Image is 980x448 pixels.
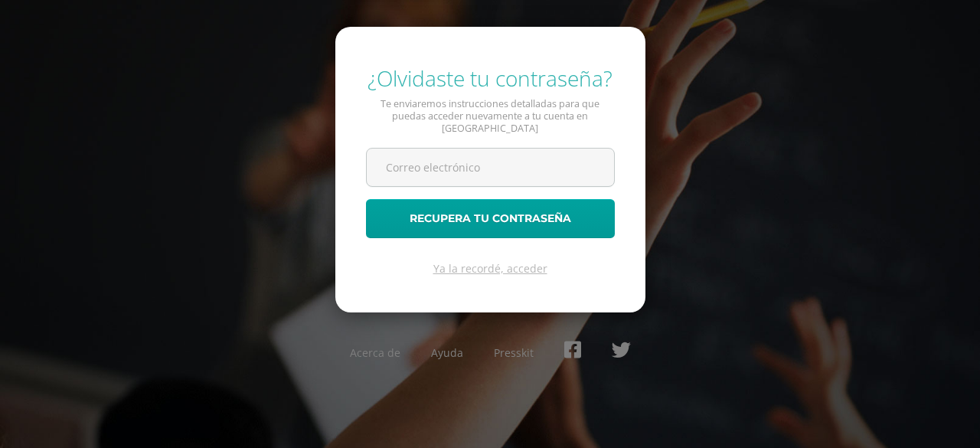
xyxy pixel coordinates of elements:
[431,345,463,360] a: Ayuda
[366,64,615,93] div: ¿Olvidaste tu contraseña?
[366,98,615,136] p: Te enviaremos instrucciones detalladas para que puedas acceder nuevamente a tu cuenta en [GEOGRAP...
[433,261,547,276] a: Ya la recordé, acceder
[350,345,400,360] a: Acerca de
[366,199,615,238] button: Recupera tu contraseña
[367,149,614,186] input: Correo electrónico
[494,345,534,360] a: Presskit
